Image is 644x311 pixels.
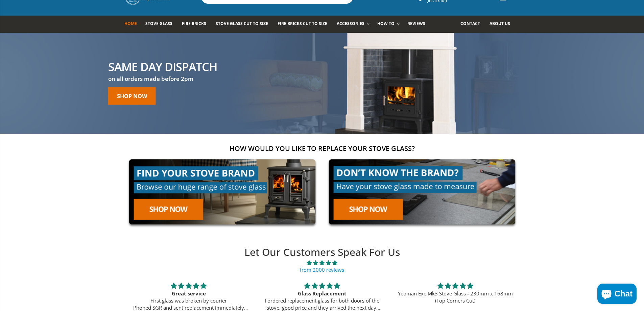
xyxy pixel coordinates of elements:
[130,290,247,297] div: Great service
[278,16,332,33] a: Fire Bricks Cut To Size
[122,245,522,259] h2: Let Our Customers Speak For Us
[124,21,137,26] span: Home
[182,21,206,26] span: Fire Bricks
[124,16,142,33] a: Home
[145,21,172,26] span: Stove Glass
[337,21,364,26] span: Accessories
[324,155,520,229] img: made-to-measure-cta_2cd95ceb-d519-4648-b0cf-d2d338fdf11f.jpg
[216,21,268,26] span: Stove Glass Cut To Size
[122,259,522,266] span: 4.90 stars
[130,282,247,290] div: 5 stars
[337,16,373,33] a: Accessories
[460,21,480,26] span: Contact
[108,87,156,105] a: Shop Now
[397,282,514,290] div: 5 stars
[264,290,381,297] div: Glass Replacement
[264,282,381,290] div: 5 stars
[377,16,403,33] a: How To
[108,75,217,83] h3: on all orders made before 2pm
[278,21,327,26] span: Fire Bricks Cut To Size
[460,16,485,33] a: Contact
[124,155,320,229] img: find-your-brand-cta_9b334d5d-5c94-48ed-825f-d7972bbdebd0.jpg
[145,16,177,33] a: Stove Glass
[300,266,344,273] a: from 2000 reviews
[182,16,211,33] a: Fire Bricks
[407,16,430,33] a: Reviews
[108,61,217,72] h2: Same day Dispatch
[407,21,425,26] span: Reviews
[377,21,395,26] span: How To
[124,144,520,153] h2: How would you like to replace your stove glass?
[216,16,273,33] a: Stove Glass Cut To Size
[490,16,515,33] a: About us
[122,259,522,273] a: 4.90 stars from 2000 reviews
[397,290,514,304] p: Yeoman Exe Mk3 Stove Glass - 230mm x 168mm (Top Corners Cut)
[490,21,510,26] span: About us
[595,284,639,306] inbox-online-store-chat: Shopify online store chat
